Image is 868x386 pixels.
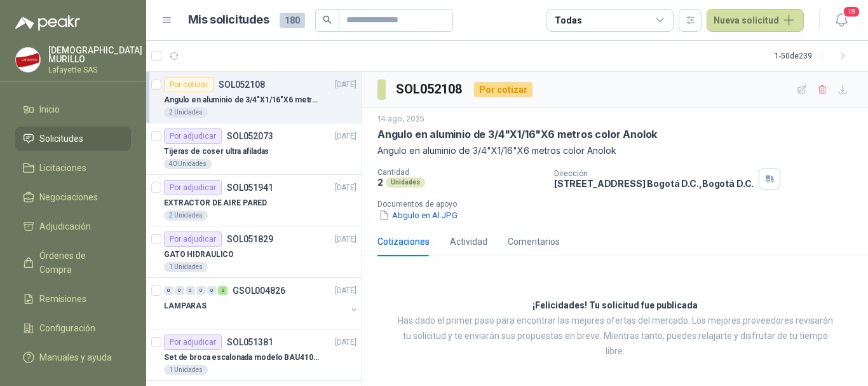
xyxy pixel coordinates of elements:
p: [DATE] [335,182,356,194]
a: Adjudicación [15,214,131,238]
button: 18 [830,9,853,32]
div: 40 Unidades [164,159,212,169]
span: Inicio [39,102,60,116]
span: Adjudicación [39,219,91,233]
div: Por cotizar [474,82,532,97]
button: Nueva solicitud [707,9,804,32]
p: LAMPARAS [164,300,207,312]
a: Inicio [15,97,131,121]
span: Órdenes de Compra [39,249,119,277]
div: 2 Unidades [164,210,208,221]
a: Por cotizarSOL052108[DATE] Angulo en aluminio de 3/4"X1/16"X6 metros color Anolok2 Unidades [146,72,362,123]
img: Company Logo [16,48,40,72]
a: Por adjudicarSOL051941[DATE] EXTRACTOR DE AIRE PARED2 Unidades [146,175,362,226]
p: [STREET_ADDRESS] Bogotá D.C. , Bogotá D.C. [554,178,754,189]
p: SOL052108 [219,80,265,89]
div: 2 [218,286,227,295]
p: 14 ago, 2025 [377,113,424,125]
div: Por adjudicar [164,128,222,144]
a: Manuales y ayuda [15,345,131,369]
div: Por adjudicar [164,334,222,350]
a: Negociaciones [15,185,131,209]
p: [DATE] [335,285,356,297]
p: Angulo en aluminio de 3/4"X1/16"X6 metros color Anolok [377,144,853,158]
div: Actividad [450,235,487,249]
a: Solicitudes [15,127,131,151]
div: Unidades [386,177,425,188]
p: [DATE] [335,336,356,348]
div: 0 [207,286,217,295]
span: Remisiones [39,292,86,306]
h3: SOL052108 [396,79,464,99]
h3: ¡Felicidades! Tu solicitud fue publicada [532,298,698,314]
div: Cotizaciones [377,235,430,249]
p: GSOL004826 [233,286,285,295]
p: Has dado el primer paso para encontrar las mejores ofertas del mercado. Los mejores proveedores r... [394,314,836,359]
p: Set de broca escalonada modelo BAU410119 [164,352,322,364]
p: EXTRACTOR DE AIRE PARED [164,197,267,209]
button: Abgulo en Al.JPG [377,209,459,222]
div: 1 Unidades [164,365,208,375]
span: Solicitudes [39,132,83,146]
p: SOL051829 [227,235,273,244]
p: [DATE] [335,130,356,142]
a: Por adjudicarSOL051829[DATE] GATO HIDRAULICO1 Unidades [146,226,362,278]
span: Licitaciones [39,161,86,175]
a: 0 0 0 0 0 2 GSOL004826[DATE] LAMPARAS [164,283,359,324]
p: Dirección [554,169,754,178]
p: SOL052073 [227,132,273,141]
div: Todas [555,13,581,27]
p: SOL051941 [227,183,273,192]
div: 0 [196,286,206,295]
p: [DATE] [335,79,356,91]
div: 0 [164,286,173,295]
div: Por adjudicar [164,231,222,247]
p: Angulo en aluminio de 3/4"X1/16"X6 metros color Anolok [164,94,322,106]
div: Comentarios [508,235,560,249]
span: Configuración [39,321,95,335]
div: 1 Unidades [164,262,208,272]
h1: Mis solicitudes [188,11,269,29]
a: Licitaciones [15,156,131,180]
span: search [323,15,332,24]
p: 2 [377,177,383,188]
div: Por cotizar [164,77,214,92]
p: SOL051381 [227,338,273,347]
a: Por adjudicarSOL052073[DATE] Tijeras de coser ultra afiladas40 Unidades [146,123,362,175]
p: [DEMOGRAPHIC_DATA] MURILLO [48,46,142,64]
p: Documentos de apoyo [377,200,863,209]
div: Por adjudicar [164,180,222,195]
span: 18 [843,6,860,18]
p: GATO HIDRAULICO [164,249,234,261]
img: Logo peakr [15,15,80,31]
a: Configuración [15,316,131,340]
p: Cantidad [377,168,544,177]
div: 2 Unidades [164,107,208,118]
a: Por adjudicarSOL051381[DATE] Set de broca escalonada modelo BAU4101191 Unidades [146,329,362,381]
div: 0 [175,286,184,295]
a: Órdenes de Compra [15,244,131,282]
p: Angulo en aluminio de 3/4"X1/16"X6 metros color Anolok [377,128,657,141]
span: Manuales y ayuda [39,350,112,364]
a: Remisiones [15,287,131,311]
span: 180 [280,13,305,28]
span: Negociaciones [39,190,98,204]
p: Tijeras de coser ultra afiladas [164,146,269,158]
p: Lafayette SAS [48,66,142,74]
div: 0 [186,286,195,295]
div: 1 - 50 de 239 [775,46,853,66]
p: [DATE] [335,233,356,245]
